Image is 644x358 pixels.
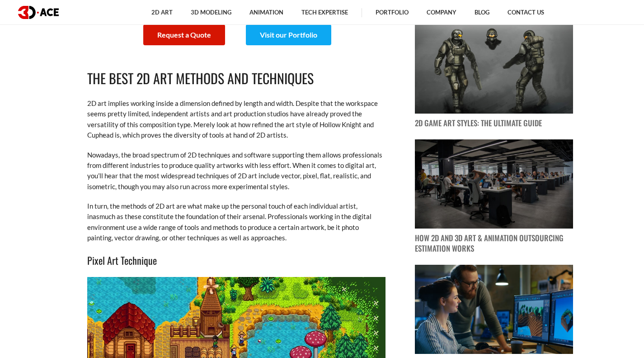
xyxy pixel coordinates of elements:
[415,118,573,129] p: 2D Game Art Styles: The Ultimate Guide
[246,24,331,45] a: Visit our Portfolio
[87,68,385,89] h2: The Best 2D Art Methods and Techniques
[415,25,573,129] a: blog post image 2D Game Art Styles: The Ultimate Guide
[415,139,573,229] img: blog post image
[415,139,573,254] a: blog post image How 2D and 3D Art & Animation Outsourcing Estimation Works
[87,253,385,268] h3: Pixel Art Technique
[87,201,385,243] p: In turn, the methods of 2D art are what make up the personal touch of each individual artist, ina...
[87,150,385,192] p: Nowadays, the broad spectrum of 2D techniques and software supporting them allows professionals f...
[18,6,59,19] img: logo dark
[143,24,225,45] a: Request a Quote
[415,233,573,254] p: How 2D and 3D Art & Animation Outsourcing Estimation Works
[415,265,573,354] img: blog post image
[415,25,573,114] img: blog post image
[87,98,385,141] p: 2D art implies working inside a dimension defined by length and width. Despite that the workspace...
